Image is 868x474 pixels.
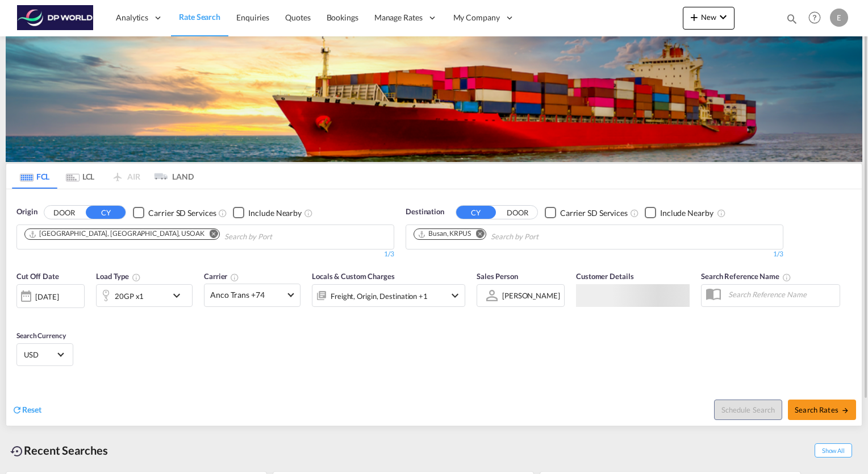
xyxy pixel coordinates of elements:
md-icon: Unchecked: Search for CY (Container Yard) services for all selected carriers.Checked : Search for... [630,209,639,218]
div: Include Nearby [660,207,713,219]
md-tab-item: LAND [148,164,194,189]
span: Carrier [204,272,239,281]
div: E [830,9,848,27]
md-select: Sales Person: Eugene Kim [501,287,561,303]
span: Quotes [285,13,310,22]
img: c08ca190194411f088ed0f3ba295208c.png [17,5,94,31]
div: Freight Origin Destination Factory Stuffing [331,288,428,304]
div: Busan, KRPUS [418,229,471,239]
div: icon-magnify [786,13,798,30]
md-icon: Your search will be saved by the below given name [782,273,791,282]
md-datepicker: Select [16,306,25,322]
div: [DATE] [35,292,59,302]
span: USD [24,350,56,360]
span: Help [805,8,824,27]
span: New [687,13,730,22]
div: Carrier SD Services [148,207,216,219]
button: CY [456,206,496,219]
span: Show All [815,443,852,458]
span: Customer Details [576,272,633,281]
div: Oakland, CA, USOAK [28,229,205,239]
div: 20GP x1 [115,288,144,304]
md-tab-item: FCL [12,164,57,189]
span: Cut Off Date [16,272,59,281]
md-select: Select Currency: $ USDUnited States Dollar [23,346,67,363]
button: Search Ratesicon-arrow-right [788,400,856,420]
button: DOOR [44,206,84,219]
md-icon: icon-backup-restore [10,444,24,458]
span: Search Reference Name [701,272,791,281]
div: Recent Searches [6,438,112,463]
span: Reset [22,405,41,414]
md-icon: icon-information-outline [132,273,141,282]
md-icon: icon-refresh [12,405,22,415]
div: Press delete to remove this chip. [418,229,473,239]
md-icon: icon-plus 400-fg [687,10,701,24]
md-checkbox: Checkbox No Ink [233,206,302,218]
button: icon-plus 400-fgNewicon-chevron-down [683,7,735,30]
span: Manage Rates [374,12,423,23]
span: Anco Trans +74 [210,289,284,301]
md-checkbox: Checkbox No Ink [645,206,713,218]
span: Bookings [327,13,358,22]
md-icon: icon-chevron-down [716,10,730,24]
button: DOOR [498,206,537,219]
md-icon: icon-magnify [786,13,798,25]
md-chips-wrap: Chips container. Use arrow keys to select chips. [412,225,603,246]
span: Search Rates [795,405,849,414]
md-icon: icon-chevron-down [448,289,462,302]
div: [DATE] [16,284,85,308]
div: 1/3 [406,250,783,259]
span: Load Type [96,272,141,281]
span: Locals & Custom Charges [312,272,395,281]
span: Destination [406,206,444,218]
button: Remove [469,229,486,240]
md-checkbox: Checkbox No Ink [133,206,216,218]
span: Analytics [116,12,148,23]
md-icon: icon-arrow-right [841,406,849,414]
div: Freight Origin Destination Factory Stuffingicon-chevron-down [312,284,465,307]
div: Press delete to remove this chip. [28,229,207,239]
input: Search Reference Name [723,286,840,303]
button: Remove [202,229,219,240]
div: Include Nearby [248,207,302,219]
input: Chips input. [491,228,599,246]
div: OriginDOOR CY Checkbox No InkUnchecked: Search for CY (Container Yard) services for all selected ... [6,189,862,425]
md-icon: Unchecked: Ignores neighbouring ports when fetching rates.Checked : Includes neighbouring ports w... [717,209,726,218]
span: My Company [453,12,500,23]
span: Search Currency [16,331,66,340]
md-tab-item: LCL [57,164,103,189]
div: icon-refreshReset [12,404,41,417]
md-icon: Unchecked: Search for CY (Container Yard) services for all selected carriers.Checked : Search for... [218,209,227,218]
input: Chips input. [224,228,332,246]
md-icon: icon-chevron-down [170,289,189,302]
div: Help [805,8,830,28]
img: LCL+%26+FCL+BACKGROUND.png [6,36,862,162]
div: 20GP x1icon-chevron-down [96,284,193,307]
span: Sales Person [477,272,518,281]
md-checkbox: Checkbox No Ink [545,206,628,218]
md-icon: The selected Trucker/Carrierwill be displayed in the rate results If the rates are from another f... [230,273,239,282]
span: Rate Search [179,12,220,22]
div: Carrier SD Services [560,207,628,219]
span: Enquiries [236,13,269,22]
md-pagination-wrapper: Use the left and right arrow keys to navigate between tabs [12,164,194,189]
button: Note: By default Schedule search will only considerorigin ports, destination ports and cut off da... [714,400,782,420]
button: CY [86,206,126,219]
md-chips-wrap: Chips container. Use arrow keys to select chips. [23,225,337,246]
span: Origin [16,206,37,218]
md-icon: Unchecked: Ignores neighbouring ports when fetching rates.Checked : Includes neighbouring ports w... [304,209,313,218]
div: [PERSON_NAME] [502,291,560,300]
div: 1/3 [16,250,394,259]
